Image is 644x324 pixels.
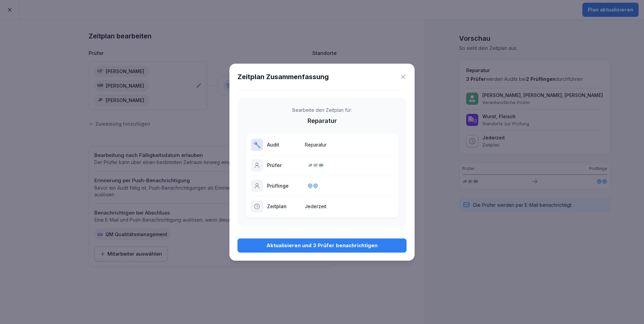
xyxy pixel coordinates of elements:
[267,141,301,148] p: Audit
[308,116,337,125] p: Reparatur
[237,238,407,253] button: Aktualisieren und 3 Prüfer benachrichtigen
[292,106,352,114] p: Bearbeite den Zeitplan für:
[313,163,318,168] div: MF
[253,140,261,149] p: 🔧
[237,72,329,82] h1: Zeitplan Zusammenfassung
[305,203,393,210] p: Jederzeit
[267,203,301,210] p: Zeitplan
[318,163,324,168] div: WR
[267,182,301,189] p: Prüflinge
[243,242,401,249] div: Aktualisieren und 3 Prüfer benachrichtigen
[308,163,313,168] div: JP
[267,162,301,169] p: Prüfer
[305,141,393,148] p: Reparatur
